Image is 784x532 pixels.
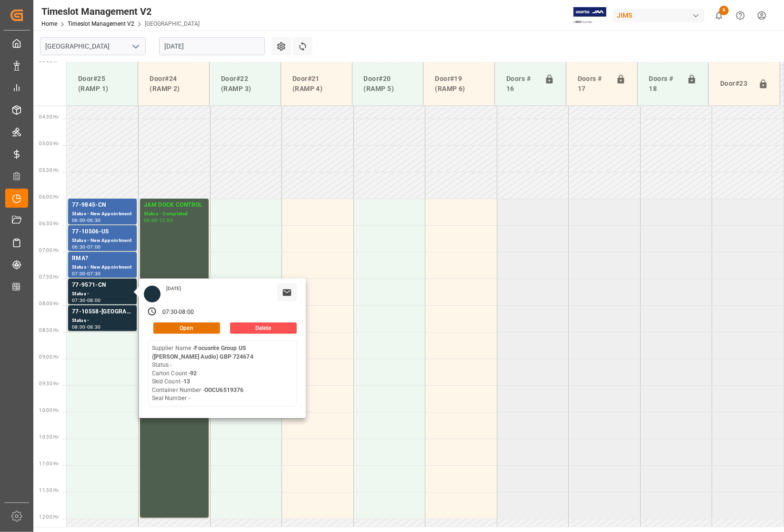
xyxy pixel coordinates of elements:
div: [DATE] [163,285,185,292]
div: Door#21 (RAMP 4) [289,70,344,98]
b: 92 [190,370,197,377]
b: 13 [183,378,190,385]
span: 07:00 Hr [39,248,59,253]
div: 07:00 [72,271,86,276]
div: 77-9845-CN [72,201,133,210]
span: 06:00 Hr [39,194,59,200]
button: show 8 new notifications [708,5,730,26]
div: Door#19 (RAMP 6) [431,70,487,98]
div: Doors # 18 [645,70,683,98]
span: 08:00 Hr [39,301,59,306]
span: 06:30 Hr [39,221,59,226]
button: Open [153,322,220,334]
div: Doors # 17 [574,70,612,98]
span: 10:30 Hr [39,434,59,440]
span: 05:00 Hr [39,141,59,146]
span: 08:30 Hr [39,328,59,333]
span: 09:00 Hr [39,354,59,360]
div: 77-9571-CN [72,281,133,290]
span: 04:30 Hr [39,114,59,120]
span: 09:30 Hr [39,381,59,386]
div: Door#23 [716,75,754,93]
input: Type to search/select [40,37,146,55]
div: Status - New Appointment [72,263,133,271]
b: Focusrite Group US ([PERSON_NAME] Audio) GBP 724674 [152,345,253,360]
a: Home [41,20,57,27]
div: - [86,325,87,329]
div: Status - Completed [144,210,205,218]
div: Supplier Name - Status - Carton Count - Skid Count - Container Number - Seal Number - [152,344,293,403]
div: 77-10558-[GEOGRAPHIC_DATA] [72,307,133,317]
input: DD-MM-YYYY [159,37,265,55]
img: Exertis%20JAM%20-%20Email%20Logo.jpg_1722504956.jpg [573,7,606,24]
div: - [86,245,87,249]
div: - [177,308,179,317]
div: - [86,298,87,302]
div: Door#20 (RAMP 5) [360,70,416,98]
div: RMA? [72,254,133,263]
div: 77-10506-US [72,227,133,237]
b: OOCU6519376 [204,387,243,393]
div: 08:00 [72,325,86,329]
div: Status - [72,317,133,325]
div: Status - New Appointment [72,210,133,218]
div: 08:00 [87,298,101,302]
div: 06:00 [144,218,158,222]
div: JIMS [613,9,704,22]
div: Doors # 16 [503,70,541,98]
div: Door#22 (RAMP 3) [217,70,273,98]
span: 11:30 Hr [39,488,59,493]
div: Status - New Appointment [72,237,133,245]
span: 11:00 Hr [39,461,59,466]
button: open menu [128,39,142,54]
a: Timeslot Management V2 [68,20,134,27]
div: Door#25 (RAMP 1) [74,70,130,98]
div: 08:00 [179,308,194,317]
span: 8 [719,6,729,15]
button: JIMS [613,6,708,24]
div: 06:30 [72,245,86,249]
span: 12:00 Hr [39,514,59,520]
div: JAM DOCK CONTROL [144,201,205,210]
span: 10:00 Hr [39,408,59,413]
div: 12:00 [159,218,173,222]
div: 07:00 [87,245,101,249]
div: Timeslot Management V2 [41,4,200,19]
div: - [158,218,159,222]
button: Help Center [730,5,751,26]
div: Door#24 (RAMP 2) [146,70,201,98]
span: 07:30 Hr [39,274,59,280]
div: - [86,218,87,222]
div: Status - [72,290,133,298]
div: 06:30 [87,218,101,222]
span: 05:30 Hr [39,168,59,173]
div: 06:00 [72,218,86,222]
div: 07:30 [162,308,178,317]
div: 07:30 [72,298,86,302]
div: 07:30 [87,271,101,276]
div: - [86,271,87,276]
button: Delete [230,322,297,334]
div: 08:30 [87,325,101,329]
